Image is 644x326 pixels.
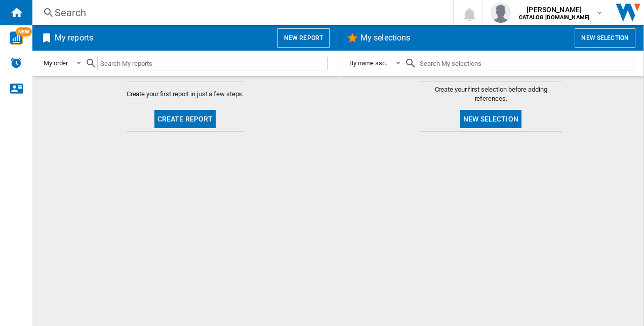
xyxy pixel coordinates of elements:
[420,85,562,103] span: Create your first selection before adding references.
[491,3,511,23] img: profile.jpg
[16,27,32,36] span: NEW
[519,5,589,15] span: [PERSON_NAME]
[358,28,412,48] h2: My selections
[519,14,589,21] b: CATALOG [DOMAIN_NAME]
[277,28,330,48] button: New report
[55,6,426,20] div: Search
[154,110,216,128] button: Create report
[10,31,23,45] img: wise-card.svg
[575,28,635,48] button: New selection
[417,57,633,70] input: Search My selections
[44,59,68,67] div: My order
[460,110,521,128] button: New selection
[10,57,22,69] img: alerts-logo.svg
[127,90,244,99] span: Create your first report in just a few steps.
[53,28,95,48] h2: My reports
[349,59,387,67] div: By name asc.
[97,57,328,70] input: Search My reports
